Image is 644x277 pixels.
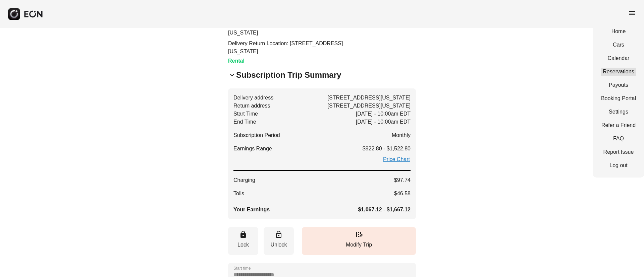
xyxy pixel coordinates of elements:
a: Calendar [601,54,636,62]
p: Unlock [267,241,290,249]
a: Settings [601,108,636,116]
p: Modify Trip [305,241,413,249]
a: Cars [601,41,636,49]
button: Lock [228,227,258,255]
span: [STREET_ADDRESS][US_STATE] [328,94,411,102]
span: $97.74 [394,176,411,184]
a: Reservations [601,68,636,76]
span: [STREET_ADDRESS][US_STATE] [328,102,411,110]
span: Your Earnings [233,206,270,214]
span: [DATE] - 10:00am EDT [356,110,411,118]
span: $46.58 [394,190,411,198]
a: Home [601,27,636,36]
span: [DATE] - 10:00am EDT [356,118,411,126]
span: Charging [233,176,255,184]
button: Unlock [264,227,294,255]
a: Log out [601,161,636,169]
span: menu [628,9,636,17]
span: $1,067.12 - $1,667.12 [358,206,411,214]
span: Delivery address [233,94,273,102]
button: Modify Trip [302,227,416,255]
p: Delivery Pickup Location: [STREET_ADDRESS][US_STATE] [228,21,360,37]
p: Delivery Return Location: [STREET_ADDRESS][US_STATE] [228,40,360,56]
span: Monthly [392,131,411,139]
span: Earnings Range [233,145,272,153]
a: Price Chart [382,155,411,163]
span: lock_open [275,230,283,238]
p: Lock [231,241,255,249]
span: $922.80 - $1,522.80 [363,145,411,153]
button: Delivery address[STREET_ADDRESS][US_STATE]Return address[STREET_ADDRESS][US_STATE]Start Time[DATE... [228,88,416,219]
a: FAQ [601,135,636,143]
span: keyboard_arrow_down [228,71,236,79]
span: Return address [233,102,270,110]
span: Tolls [233,190,244,198]
h2: Subscription Trip Summary [236,70,341,80]
a: Booking Portal [601,94,636,102]
h3: Rental [228,57,360,65]
span: edit_road [355,230,363,238]
a: Report Issue [601,148,636,156]
a: Refer a Friend [601,121,636,129]
span: Start Time [233,110,258,118]
a: Payouts [601,81,636,89]
span: End Time [233,118,256,126]
span: Subscription Period [233,131,280,139]
span: lock [239,230,247,238]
